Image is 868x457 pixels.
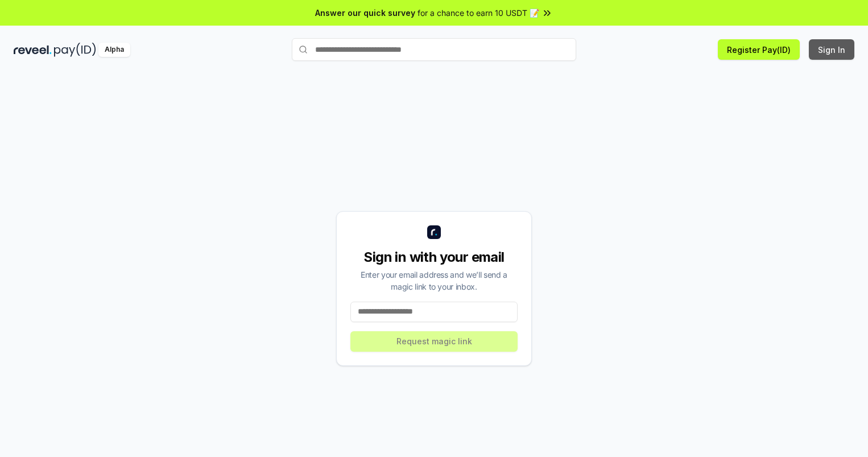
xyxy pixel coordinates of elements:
[350,248,518,266] div: Sign in with your email
[718,39,800,60] button: Register Pay(ID)
[54,43,96,57] img: pay_id
[350,269,518,293] div: Enter your email address and we’ll send a magic link to your inbox.
[14,43,52,57] img: reveel_dark
[427,225,441,239] img: logo_small
[98,43,130,57] div: Alpha
[418,7,539,19] span: for a chance to earn 10 USDT 📝
[315,7,415,19] span: Answer our quick survey
[809,39,854,60] button: Sign In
